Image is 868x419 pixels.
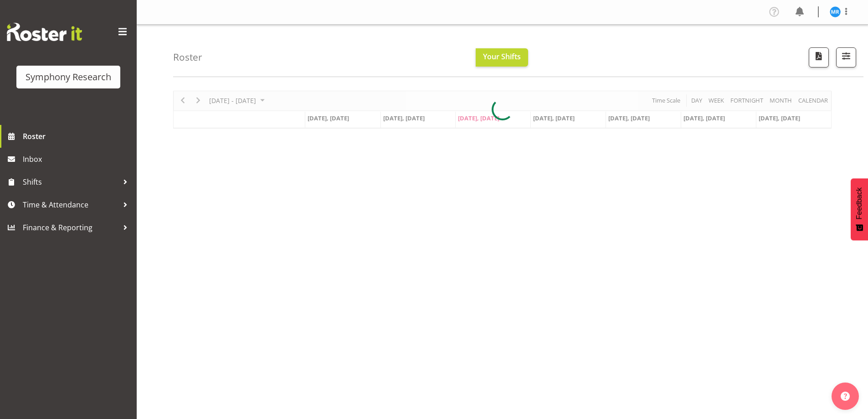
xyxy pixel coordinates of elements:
[830,6,841,17] img: michael-robinson11856.jpg
[809,47,829,67] button: Download a PDF of the roster according to the set date range.
[841,392,850,401] img: help-xxl-2.png
[26,70,111,84] div: Symphony Research
[23,198,118,212] span: Time & Attendance
[173,52,202,62] h4: Roster
[23,129,132,143] span: Roster
[23,152,132,166] span: Inbox
[836,47,856,67] button: Filter Shifts
[476,48,528,67] button: Your Shifts
[23,175,118,189] span: Shifts
[851,178,868,240] button: Feedback - Show survey
[483,52,521,62] span: Your Shifts
[7,23,82,41] img: Rosterit website logo
[855,187,863,219] span: Feedback
[23,221,118,234] span: Finance & Reporting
